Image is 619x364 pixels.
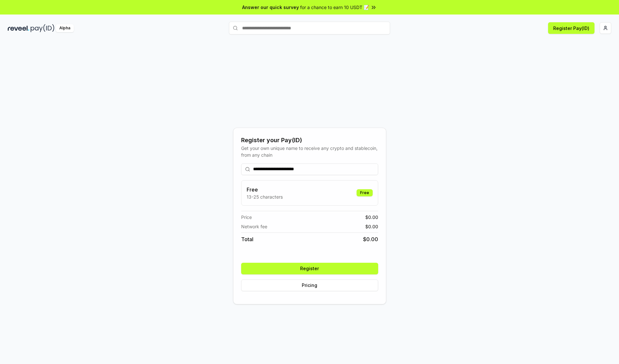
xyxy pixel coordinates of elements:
[300,4,369,11] span: for a chance to earn 10 USDT 📝
[357,189,373,196] div: Free
[241,136,378,145] div: Register your Pay(ID)
[247,186,283,193] h3: Free
[242,4,299,11] span: Answer our quick survey
[365,214,378,221] span: $ 0.00
[365,223,378,230] span: $ 0.00
[548,22,594,34] button: Register Pay(ID)
[56,24,74,32] div: Alpha
[241,263,378,274] button: Register
[241,145,378,158] div: Get your own unique name to receive any crypto and stablecoin, from any chain
[241,214,252,221] span: Price
[363,235,378,243] span: $ 0.00
[31,24,54,32] img: pay_id
[241,223,267,230] span: Network fee
[241,280,378,291] button: Pricing
[247,193,283,200] p: 13-25 characters
[241,235,253,243] span: Total
[8,24,29,32] img: reveel_dark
